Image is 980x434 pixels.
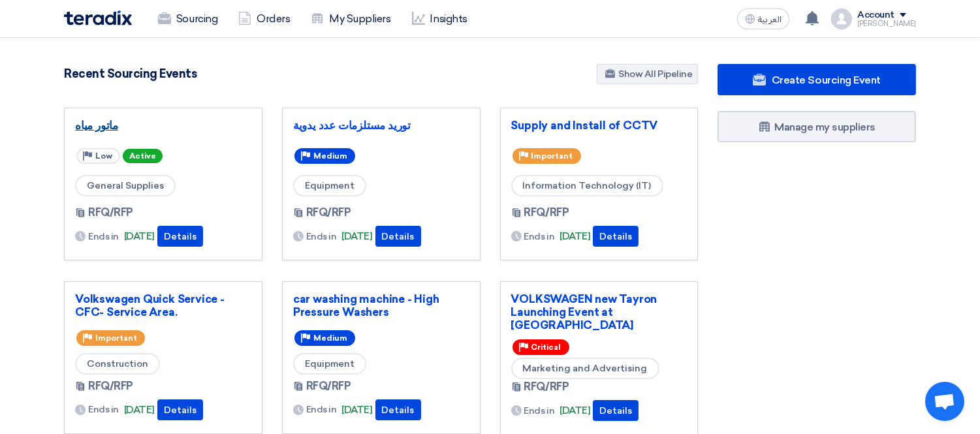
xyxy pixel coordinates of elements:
a: car washing machine - High Pressure Washers [293,292,469,318]
button: العربية [737,8,789,29]
a: Orders [228,5,300,33]
a: Volkswagen Quick Service - CFC- Service Area. [75,292,251,318]
span: [DATE] [124,403,155,418]
span: Ends in [524,404,555,418]
span: [DATE] [560,229,590,244]
a: Sourcing [148,5,228,33]
span: Ends in [306,230,337,243]
a: Show All Pipeline [597,64,698,84]
span: Important [95,333,137,343]
a: Manage my suppliers [718,111,916,142]
span: Ends in [524,230,555,243]
span: RFQ/RFP [524,379,569,395]
span: [DATE] [560,403,590,418]
a: Insights [402,5,478,33]
span: [DATE] [341,403,372,418]
span: RFQ/RFP [88,205,133,221]
span: RFQ/RFP [88,379,133,394]
span: RFQ/RFP [306,379,351,394]
span: Equipment [293,175,366,196]
button: Details [375,399,421,420]
a: Supply and Install of CCTV [511,119,688,132]
span: Marketing and Advertising [511,358,659,379]
span: Ends in [306,403,337,416]
span: Information Technology (IT) [511,175,663,196]
span: [DATE] [341,229,372,244]
a: My Suppliers [300,5,401,33]
span: Ends in [88,403,119,416]
span: General Supplies [75,175,176,196]
span: Important [531,151,573,161]
span: RFQ/RFP [306,205,351,221]
button: Details [593,400,639,421]
button: Details [593,226,639,247]
button: Details [157,399,203,420]
div: Account [857,10,894,21]
span: Equipment [293,353,366,375]
img: Teradix logo [64,10,132,25]
a: VOLKSWAGEN new Tayron Launching Event at [GEOGRAPHIC_DATA] [511,292,688,332]
span: Ends in [88,230,119,243]
span: العربية [758,15,782,24]
a: ماتور مياه [75,119,251,132]
div: Open chat [925,382,964,421]
a: توريد مستلزمات عدد يدوية [293,119,469,132]
button: Details [375,226,421,247]
span: RFQ/RFP [524,205,569,221]
span: [DATE] [124,229,155,244]
span: Critical [531,343,561,352]
span: Create Sourcing Event [772,74,881,86]
div: [PERSON_NAME] [857,20,916,27]
span: Medium [313,151,347,161]
h4: Recent Sourcing Events [64,67,197,81]
img: profile_test.png [831,8,852,29]
span: Active [123,149,163,163]
span: Low [95,151,112,161]
span: Construction [75,353,160,375]
span: Medium [313,333,347,343]
button: Details [157,226,203,247]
